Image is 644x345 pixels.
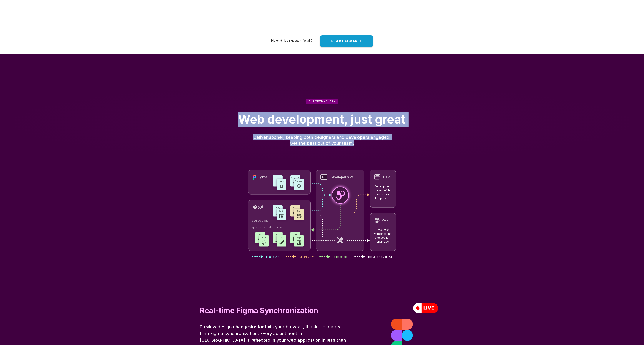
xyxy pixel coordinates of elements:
[258,175,267,179] span: Figma
[262,237,266,239] span: HTML
[265,255,279,258] span: Figma sync
[383,175,390,179] span: Dev
[253,135,391,146] span: Deliver sooner, keeping both designers and developers engaged. Get the best out of your team.
[293,207,297,209] span: React
[297,237,301,239] span: Image
[374,185,392,200] span: Development version of the product, with live preview
[279,180,284,182] span: Frame
[367,255,392,258] span: Production build / CI
[200,324,251,329] span: Preview design changes
[297,210,301,212] span: React
[295,180,302,182] span: Component
[331,39,362,43] span: Start for free
[276,177,280,179] span: Frame
[320,35,373,47] a: Start for free
[374,228,392,243] span: Production version of the product, fully optimized
[200,306,318,315] span: Real-time Figma Synchronization
[276,233,279,235] span: CSS
[332,255,348,258] span: Polipo export
[238,112,406,126] span: Web development, just great
[297,255,314,258] span: Live preview
[330,175,355,179] span: Developer’s PC
[308,100,336,103] span: Our technology
[280,237,283,239] span: CSS
[276,207,280,209] span: Config
[279,210,283,212] span: Config
[271,38,313,44] span: Need to move fast?
[251,324,270,329] span: instantly
[382,218,389,222] span: Prod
